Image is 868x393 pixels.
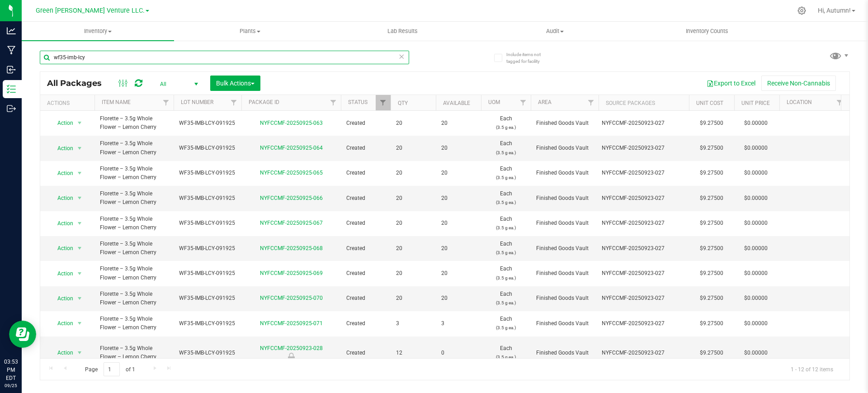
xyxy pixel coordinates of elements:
span: select [74,267,85,280]
a: Area [538,99,552,105]
span: Finished Goods Vault [536,194,593,203]
span: Action [49,317,74,330]
span: Each [486,315,525,332]
span: 3 [396,319,430,328]
span: 20 [441,169,476,177]
td: $9.27500 [689,161,734,186]
span: 20 [441,244,476,253]
span: WF35-IMB-LCY-091925 [179,294,236,303]
div: Value 1: NYFCCMF-20250923-027 [602,144,686,152]
a: Filter [376,95,391,110]
a: NYFCCMF-20250925-064 [260,145,323,151]
a: NYFCCMF-20250925-068 [260,245,323,251]
span: WF35-IMB-LCY-091925 [179,349,236,357]
span: Created [346,244,385,253]
span: WF35-IMB-LCY-091925 [179,194,236,203]
span: Inventory Counts [674,27,741,35]
span: Action [49,292,74,305]
span: Finished Goods Vault [536,169,593,177]
td: $9.27500 [689,261,734,286]
span: Hi, Autumn! [818,7,851,14]
p: (3.5 g ea.) [486,223,525,232]
td: $9.27500 [689,136,734,161]
span: 0 [441,349,476,357]
span: WF35-IMB-LCY-091925 [179,219,236,227]
span: Florette – 3.5g Whole Flower – Lemon Cherry [100,290,168,307]
span: Finished Goods Vault [536,244,593,253]
span: select [74,192,85,204]
span: Each [486,139,525,156]
span: select [74,142,85,155]
span: Green [PERSON_NAME] Venture LLC. [36,7,145,14]
td: $9.27500 [689,186,734,211]
span: Florette – 3.5g Whole Flower – Lemon Cherry [100,315,168,332]
a: Location [787,99,812,105]
a: NYFCCMF-20250925-065 [260,170,323,176]
span: Finished Goods Vault [536,349,593,357]
span: Action [49,346,74,359]
span: Action [49,167,74,180]
span: 20 [396,269,430,278]
span: Florette – 3.5g Whole Flower – Lemon Cherry [100,189,168,207]
span: 20 [396,144,430,152]
span: Audit [479,27,631,35]
span: 20 [441,194,476,203]
span: WF35-IMB-LCY-091925 [179,244,236,253]
span: Created [346,269,385,278]
span: $0.00000 [740,142,772,155]
div: Value 1: NYFCCMF-20250923-027 [602,219,686,227]
a: Unit Cost [696,100,723,106]
div: Value 1: NYFCCMF-20250923-027 [602,294,686,303]
a: Plants [174,22,326,41]
a: Lab Results [326,22,479,41]
span: Inventory [22,27,174,35]
a: Audit [479,22,631,41]
span: 20 [396,119,430,128]
span: $0.00000 [740,242,772,255]
span: Created [346,349,385,357]
a: Filter [516,95,531,110]
a: Available [443,100,470,106]
span: Florette – 3.5g Whole Flower – Lemon Cherry [100,114,168,132]
span: WF35-IMB-LCY-091925 [179,144,236,152]
span: Bulk Actions [216,80,255,87]
span: select [74,346,85,359]
span: Action [49,117,74,129]
span: Florette – 3.5g Whole Flower – Lemon Cherry [100,265,168,282]
a: Filter [326,95,341,110]
span: Each [486,344,525,361]
span: Florette – 3.5g Whole Flower – Lemon Cherry [100,344,168,361]
span: Florette – 3.5g Whole Flower – Lemon Cherry [100,165,168,182]
td: $9.27500 [689,336,734,370]
div: Retain Sample [240,353,342,362]
div: Actions [47,100,91,106]
span: Each [486,290,525,307]
span: Created [346,194,385,203]
span: Created [346,144,385,152]
span: WF35-IMB-LCY-091925 [179,169,236,177]
span: select [74,117,85,129]
span: select [74,317,85,330]
span: 20 [441,294,476,303]
inline-svg: Outbound [7,104,16,113]
span: 20 [441,269,476,278]
span: 20 [396,219,430,227]
span: All Packages [47,78,111,88]
span: Finished Goods Vault [536,219,593,227]
span: select [74,292,85,305]
span: Each [486,165,525,182]
div: Value 1: NYFCCMF-20250923-027 [602,194,686,203]
span: Action [49,267,74,280]
iframe: Resource center [9,321,36,348]
input: 1 [104,362,120,376]
span: $0.00000 [740,117,772,130]
a: Filter [832,95,847,110]
p: (3.5 g ea.) [486,123,525,132]
span: Each [486,215,525,232]
p: (3.5 g ea.) [486,148,525,157]
p: 03:53 PM EDT [4,358,18,382]
div: Value 1: NYFCCMF-20250923-027 [602,169,686,177]
span: Action [49,142,74,155]
inline-svg: Analytics [7,26,16,35]
a: NYFCCMF-20250925-063 [260,120,323,126]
